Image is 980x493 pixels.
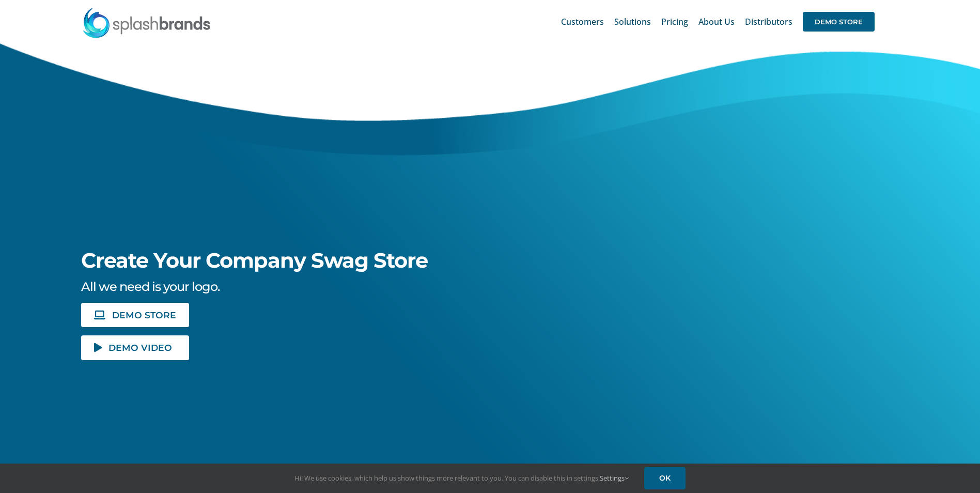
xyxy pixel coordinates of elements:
img: SplashBrands.com Logo [82,7,211,38]
span: Distributors [745,18,792,26]
a: DEMO STORE [803,5,875,38]
span: All we need is your logo. [81,279,220,294]
a: Customers [561,5,604,38]
span: Pricing [661,18,688,26]
span: DEMO STORE [112,311,176,319]
span: Hi! We use cookies, which help us show things more relevant to you. You can disable this in setti... [294,473,629,483]
span: DEMO STORE [803,12,875,32]
a: Pricing [661,5,688,38]
nav: Main Menu [561,5,875,38]
a: Distributors [745,5,792,38]
span: Customers [561,18,604,26]
span: Create Your Company Swag Store [81,248,428,273]
span: About Us [698,18,735,26]
a: OK [644,467,686,489]
span: DEMO VIDEO [108,343,172,352]
a: Settings [600,473,629,483]
a: DEMO STORE [81,303,189,327]
span: Solutions [614,18,651,26]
